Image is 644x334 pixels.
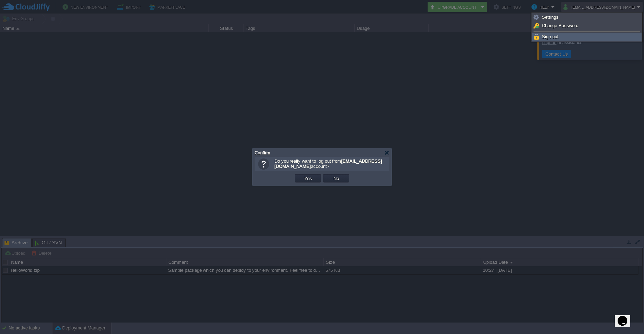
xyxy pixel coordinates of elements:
span: Change Password [542,23,578,28]
span: Confirm [255,150,270,155]
iframe: chat widget [615,306,637,327]
span: Settings [542,15,559,20]
span: Sign out [542,34,559,39]
b: [EMAIL_ADDRESS][DOMAIN_NAME] [274,158,382,169]
a: Change Password [532,22,641,30]
button: Yes [302,175,314,181]
button: No [331,175,341,181]
a: Settings [532,14,641,21]
span: Do you really want to log out from account? [274,158,382,169]
a: Sign out [532,33,641,41]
